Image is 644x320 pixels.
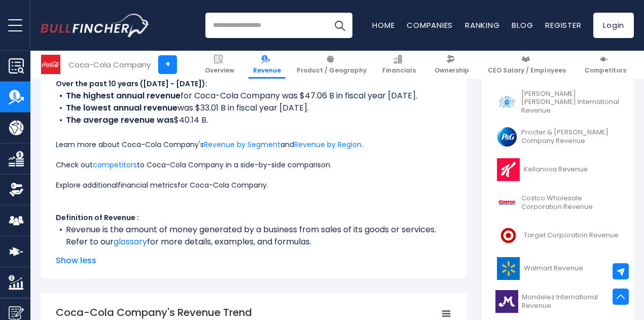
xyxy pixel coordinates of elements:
li: Revenue is the amount of money generated by a business from sales of its goods or services. Refer... [56,224,451,248]
img: TGT logo [495,224,521,247]
a: Login [593,13,634,38]
img: PM logo [495,91,518,114]
b: The highest annual revenue [66,90,181,101]
a: Ranking [465,20,499,30]
a: Register [545,20,581,30]
a: Product / Geography [292,51,371,79]
span: Ownership [435,66,469,75]
a: Blog [512,20,533,30]
a: Procter & [PERSON_NAME] Company Revenue [489,123,626,151]
span: Show less [56,255,451,267]
div: Coca-Cola Company [68,59,151,70]
span: Product / Geography [297,66,367,75]
img: COST logo [495,191,518,214]
p: Learn more about Coca-Cola Company's and . [56,138,451,151]
tspan: Coca-Cola Company's Revenue Trend [56,305,252,319]
a: Costco Wholesale Corporation Revenue [489,189,626,217]
img: MDLZ logo [495,290,519,313]
a: Mondelez International Revenue [489,288,626,315]
a: Competitors [580,51,631,79]
span: CEO Salary / Employees [488,66,566,75]
img: K logo [495,158,521,181]
p: Related [489,70,626,79]
p: Explore additional for Coca-Cola Company. [56,179,451,191]
b: Over the past 10 years ([DATE] - [DATE]): [56,79,207,89]
img: Ownership [9,182,24,197]
a: Go to homepage [41,14,150,37]
span: Overview [205,66,234,75]
b: Definition of Revenue : [56,212,139,223]
a: Walmart Revenue [489,255,626,282]
li: for Coca-Cola Company was $47.06 B in fiscal year [DATE]. [56,90,451,102]
a: Target Corporation Revenue [489,222,626,250]
a: Home [372,20,395,30]
a: [PERSON_NAME] [PERSON_NAME] International Revenue [489,87,626,118]
li: $40.14 B. [56,114,451,126]
a: Revenue [248,51,285,79]
span: Revenue [253,66,281,75]
a: Revenue by Segment [204,139,280,150]
a: financial metrics [118,180,177,190]
img: WMT logo [495,257,521,280]
a: competitors [93,160,137,170]
a: Overview [200,51,239,79]
img: Bullfincher logo [41,14,150,37]
a: Companies [407,20,453,30]
img: KO logo [41,55,60,74]
a: Ownership [430,51,474,79]
a: CEO Salary / Employees [483,51,570,79]
img: PG logo [495,125,518,148]
b: The average revenue was [66,114,174,126]
li: was $33.01 B in fiscal year [DATE]. [56,102,451,114]
a: Financials [378,51,420,79]
a: + [158,55,177,74]
a: Revenue by Region [294,139,362,150]
b: The lowest annual revenue [66,102,177,114]
a: glossary [114,236,147,247]
p: Check out to Coca-Cola Company in a side-by-side comparison. [56,159,451,171]
a: Kellanova Revenue [489,156,626,184]
button: Search [327,13,352,38]
span: Competitors [585,66,626,75]
span: Financials [382,66,416,75]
